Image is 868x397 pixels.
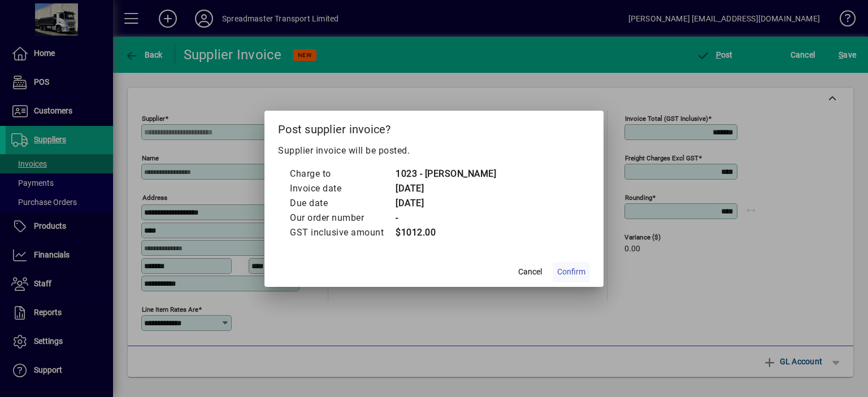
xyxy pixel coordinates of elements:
span: Confirm [557,266,585,278]
td: Invoice date [289,181,395,196]
td: Due date [289,196,395,211]
button: Cancel [512,262,548,282]
td: [DATE] [395,196,496,211]
span: Cancel [518,266,542,278]
td: Our order number [289,211,395,225]
button: Confirm [553,262,590,282]
td: - [395,211,496,225]
td: 1023 - [PERSON_NAME] [395,167,496,181]
td: $1012.00 [395,225,496,240]
td: Charge to [289,167,395,181]
td: [DATE] [395,181,496,196]
h2: Post supplier invoice? [264,111,604,143]
p: Supplier invoice will be posted. [278,144,590,158]
td: GST inclusive amount [289,225,395,240]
